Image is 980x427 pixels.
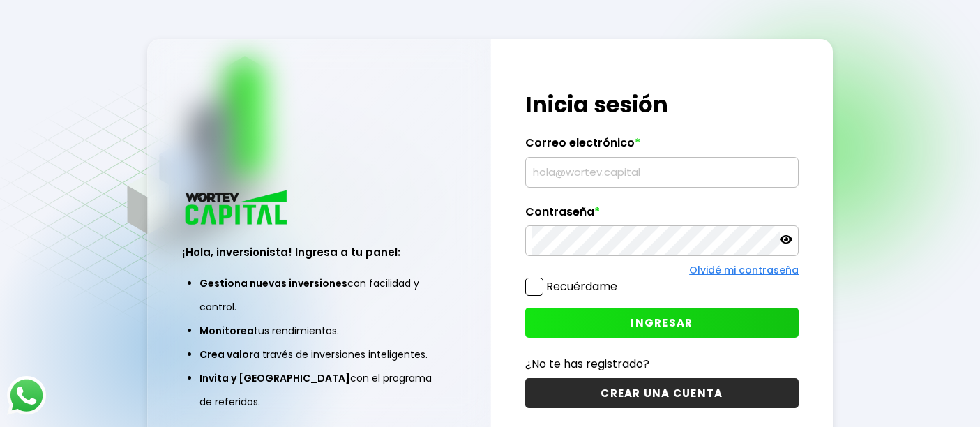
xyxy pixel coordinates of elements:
[525,205,799,226] label: Contraseña
[199,347,253,361] span: Crea valor
[525,308,799,338] button: INGRESAR
[199,276,347,290] span: Gestiona nuevas inversiones
[546,278,617,294] label: Recuérdame
[182,244,456,260] h3: ¡Hola, inversionista! Ingresa a tu panel:
[199,371,350,385] span: Invita y [GEOGRAPHIC_DATA]
[525,136,799,157] label: Correo electrónico
[199,366,439,414] li: con el programa de referidos.
[631,315,693,330] span: INGRESAR
[525,355,799,408] a: ¿No te has registrado?CREAR UNA CUENTA
[199,271,439,319] li: con facilidad y control.
[525,378,799,408] button: CREAR UNA CUENTA
[532,158,793,187] input: hola@wortev.capital
[689,263,799,277] a: Olvidé mi contraseña
[182,188,292,230] img: logo_wortev_capital
[525,355,799,373] p: ¿No te has registrado?
[199,319,439,343] li: tus rendimientos.
[199,343,439,366] li: a través de inversiones inteligentes.
[525,88,799,121] h1: Inicia sesión
[7,376,46,415] img: logos_whatsapp-icon.242b2217.svg
[199,324,254,338] span: Monitorea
